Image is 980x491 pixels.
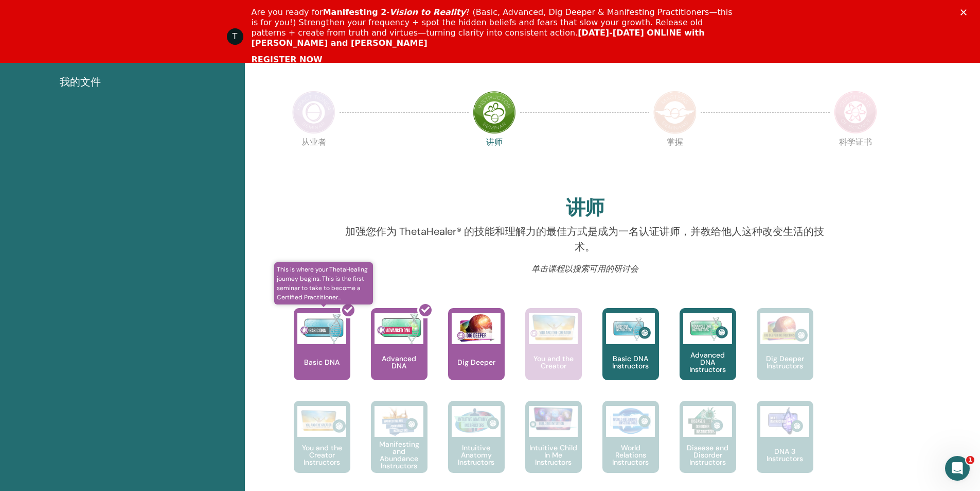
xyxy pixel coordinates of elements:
[339,263,830,275] p: 单击课程以搜索可用的研讨会
[680,351,736,373] p: Advanced DNA Instructors
[227,28,243,45] div: Profile image for ThetaHealing
[294,308,350,401] a: This is where your ThetaHealing journey begins. This is the first seminar to take to become a Cer...
[757,355,813,369] p: Dig Deeper Instructors
[834,138,877,181] p: 科学证书
[297,313,346,344] img: Basic DNA
[473,138,516,181] p: 讲师
[529,406,578,431] img: Intuitive Child In Me Instructors
[525,444,582,466] p: Intuitive Child In Me Instructors
[653,138,697,181] p: 掌握
[606,406,655,437] img: World Relations Instructors
[294,444,350,466] p: You and the Creator Instructors
[453,359,500,366] p: Dig Deeper
[757,448,813,462] p: DNA 3 Instructors
[760,313,809,344] img: Dig Deeper Instructors
[252,55,323,66] a: REGISTER NOW
[566,196,604,220] h2: 讲师
[757,308,813,401] a: Dig Deeper Instructors Dig Deeper Instructors
[452,406,501,437] img: Intuitive Anatomy Instructors
[525,355,582,369] p: You and the Creator
[834,91,877,134] img: Certificate of Science
[274,262,373,304] span: This is where your ThetaHealing journey begins. This is the first seminar to take to become a Cer...
[473,91,516,134] img: Instructor
[60,74,101,90] span: 我的文件
[371,441,427,469] p: Manifesting and Abundance Instructors
[292,138,335,181] p: 从业者
[602,308,659,401] a: Basic DNA Instructors Basic DNA Instructors
[653,91,697,134] img: Master
[602,355,659,369] p: Basic DNA Instructors
[252,7,737,48] div: Are you ready for - ? (Basic, Advanced, Dig Deeper & Manifesting Practitioners—this is for you!) ...
[683,313,732,344] img: Advanced DNA Instructors
[606,313,655,344] img: Basic DNA Instructors
[375,406,423,437] img: Manifesting and Abundance Instructors
[375,313,423,344] img: Advanced DNA
[389,7,466,17] i: Vision to Reality
[960,9,971,15] div: Close
[525,308,582,401] a: You and the Creator You and the Creator
[760,406,809,437] img: DNA 3 Instructors
[680,444,736,466] p: Disease and Disorder Instructors
[448,444,505,466] p: Intuitive Anatomy Instructors
[602,444,659,466] p: World Relations Instructors
[371,355,427,369] p: Advanced DNA
[252,28,705,48] b: [DATE]-[DATE] ONLINE with [PERSON_NAME] and [PERSON_NAME]
[297,406,346,437] img: You and the Creator Instructors
[339,224,830,255] p: 加强您作为 ThetaHealer® 的技能和理解力的最佳方式是成为一名认证讲师，并教给他人这种改变生活的技术。
[945,456,970,481] iframe: Intercom live chat
[292,91,335,134] img: Practitioner
[323,7,387,17] b: Manifesting 2
[683,406,732,437] img: Disease and Disorder Instructors
[966,456,974,464] span: 1
[452,313,501,344] img: Dig Deeper
[371,308,427,401] a: Advanced DNA Advanced DNA
[680,308,736,401] a: Advanced DNA Instructors Advanced DNA Instructors
[448,308,505,401] a: Dig Deeper Dig Deeper
[529,313,578,342] img: You and the Creator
